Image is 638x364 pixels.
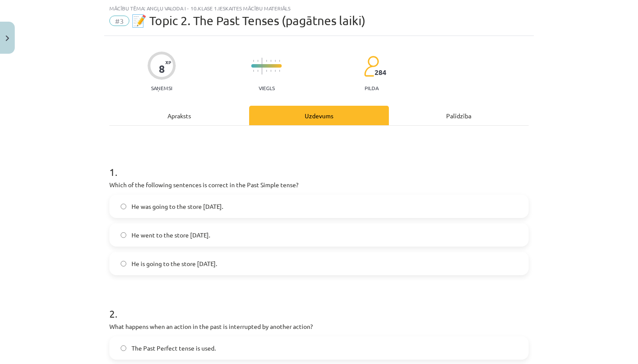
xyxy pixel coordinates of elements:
img: icon-long-line-d9ea69661e0d244f92f715978eff75569469978d946b2353a9bb055b3ed8787d.svg [262,58,263,75]
span: 284 [375,68,386,76]
img: icon-short-line-57e1e144782c952c97e751825c79c345078a6d821885a25fce030b3d8c18986b.svg [275,70,276,72]
h1: 1 . [109,151,529,178]
span: XP [165,60,171,65]
img: icon-short-line-57e1e144782c952c97e751825c79c345078a6d821885a25fce030b3d8c18986b.svg [253,70,254,72]
img: icon-short-line-57e1e144782c952c97e751825c79c345078a6d821885a25fce030b3d8c18986b.svg [253,60,254,62]
div: Uzdevums [249,106,389,125]
img: icon-short-line-57e1e144782c952c97e751825c79c345078a6d821885a25fce030b3d8c18986b.svg [270,70,271,72]
input: He is going to the store [DATE]. [121,261,126,266]
span: The Past Perfect tense is used. [132,344,216,353]
p: Viegls [259,85,275,91]
img: icon-short-line-57e1e144782c952c97e751825c79c345078a6d821885a25fce030b3d8c18986b.svg [270,60,271,62]
span: He is going to the store [DATE]. [132,259,217,268]
span: #3 [109,16,129,26]
img: icon-short-line-57e1e144782c952c97e751825c79c345078a6d821885a25fce030b3d8c18986b.svg [257,60,258,62]
input: He was going to the store [DATE]. [121,204,126,209]
span: 📝 Topic 2. The Past Tenses (pagātnes laiki) [132,13,365,28]
h1: 2 . [109,292,529,319]
p: pilda [365,85,378,91]
img: icon-short-line-57e1e144782c952c97e751825c79c345078a6d821885a25fce030b3d8c18986b.svg [266,70,267,72]
div: Mācību tēma: Angļu valoda i - 10.klase 1.ieskaites mācību materiāls [109,5,529,11]
img: icon-close-lesson-0947bae3869378f0d4975bcd49f059093ad1ed9edebbc8119c70593378902aed.svg [6,36,9,41]
p: Which of the following sentences is correct in the Past Simple tense? [109,180,529,189]
div: 8 [159,63,165,75]
img: icon-short-line-57e1e144782c952c97e751825c79c345078a6d821885a25fce030b3d8c18986b.svg [279,70,280,72]
img: icon-short-line-57e1e144782c952c97e751825c79c345078a6d821885a25fce030b3d8c18986b.svg [266,60,267,62]
img: students-c634bb4e5e11cddfef0936a35e636f08e4e9abd3cc4e673bd6f9a4125e45ecb1.svg [364,55,379,77]
img: icon-short-line-57e1e144782c952c97e751825c79c345078a6d821885a25fce030b3d8c18986b.svg [257,70,258,72]
span: He was going to the store [DATE]. [132,202,223,211]
div: Apraksts [109,106,249,125]
p: Saņemsi [148,85,176,91]
p: What happens when an action in the past is interrupted by another action? [109,322,529,331]
div: Palīdzība [389,106,529,125]
img: icon-short-line-57e1e144782c952c97e751825c79c345078a6d821885a25fce030b3d8c18986b.svg [275,60,276,62]
input: The Past Perfect tense is used. [121,345,126,351]
span: He went to the store [DATE]. [132,231,210,240]
img: icon-short-line-57e1e144782c952c97e751825c79c345078a6d821885a25fce030b3d8c18986b.svg [279,60,280,62]
input: He went to the store [DATE]. [121,232,126,238]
